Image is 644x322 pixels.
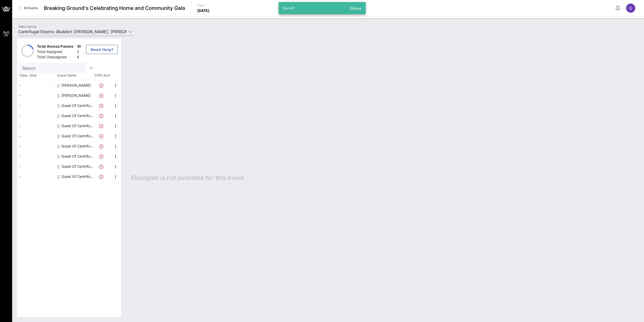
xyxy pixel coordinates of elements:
[61,111,93,121] div: Guest Of Centrifugal Electric
[197,8,210,13] p: [DATE]
[77,49,81,55] div: 2
[77,44,81,50] div: 10
[17,172,55,182] div: -
[17,73,55,78] span: Table, Seat
[283,6,295,10] span: Saved!
[131,174,244,182] span: Floorplan is not available for this event
[61,101,93,111] div: Guest Of Centrifugal Electric
[17,80,55,90] div: -
[55,73,93,78] span: Guest Name
[197,3,210,8] p: Date
[61,80,91,90] div: Gerriann Vezzuso
[17,131,55,141] div: -
[86,45,118,54] button: Need Help?
[61,172,93,182] div: Guest Of Centrifugal Electric
[17,90,55,101] div: -
[61,141,93,151] div: Guest Of Centrifugal Electric
[629,6,632,11] span: G
[347,4,364,13] button: Close
[17,111,55,121] div: -
[61,121,93,131] div: Guest Of Centrifugal Electric
[626,4,635,13] div: G
[24,6,38,10] span: All Events
[44,4,185,12] span: Breaking Ground's Celebrating Home and Community Gala
[16,4,41,12] a: All Events
[18,25,36,28] label: Select group
[17,101,55,111] div: -
[17,151,55,161] div: -
[77,54,81,61] div: 8
[17,141,55,151] div: -
[61,151,93,161] div: Guest Of Centrifugal Electric
[90,47,114,52] span: Need Help?
[61,161,93,172] div: Guest Of Centrifugal Electric
[17,121,55,131] div: -
[61,90,91,101] div: Ray Hanratty
[349,6,362,10] span: Close
[37,49,75,55] div: Total Assigned
[17,161,55,172] div: -
[37,54,75,61] div: Total Unassigned
[61,131,93,141] div: Guest Of Centrifugal Electric
[93,73,111,78] span: VOW Acct
[37,44,75,50] div: Total Access Passes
